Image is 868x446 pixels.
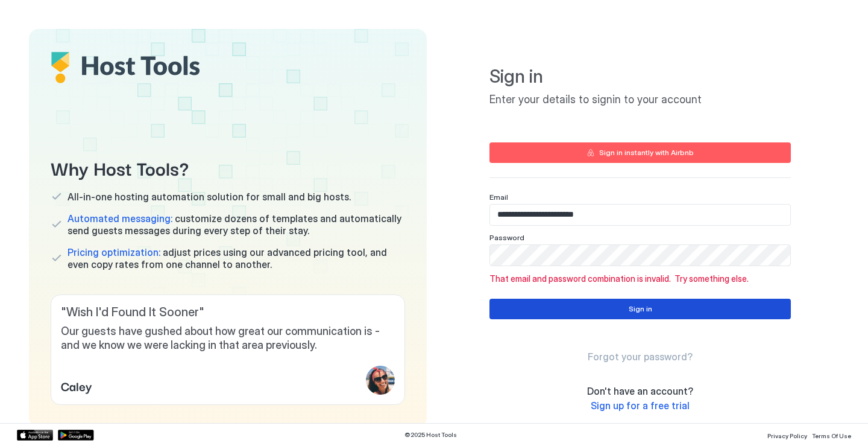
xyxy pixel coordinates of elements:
span: Sign in [489,65,791,88]
span: © 2025 Host Tools [404,431,457,439]
span: Enter your details to signin to your account [489,93,791,107]
span: Caley [61,377,92,395]
a: Sign up for a free trial [591,400,690,412]
span: Automated messaging: [68,212,172,225]
div: Sign in instantly with Airbnb [599,147,694,158]
span: That email and password combination is invalid. Try something else. [489,273,791,284]
span: Forgot your password? [588,351,693,363]
a: App Store [17,430,53,441]
span: Our guests have gushed about how great our communication is - and we know we were lacking in that... [61,325,395,352]
button: Sign in instantly with Airbnb [489,142,791,163]
span: adjust prices using our advanced pricing tool, and even copy rates from one channel to another. [68,246,405,270]
a: Privacy Policy [767,428,807,441]
span: Password [489,233,524,242]
span: Don't have an account? [587,385,693,397]
span: Terms Of Use [812,432,851,439]
span: All-in-one hosting automation solution for small and big hosts. [68,191,351,203]
a: Google Play Store [58,430,94,441]
span: customize dozens of templates and automatically send guests messages during every step of their s... [68,212,405,237]
input: Input Field [490,245,790,266]
span: Pricing optimization: [68,246,160,258]
span: Why Host Tools? [51,154,405,181]
span: Email [489,193,508,202]
span: Privacy Policy [767,432,807,439]
span: Sign up for a free trial [591,400,690,412]
input: Input Field [490,205,790,225]
span: " Wish I'd Found It Sooner " [61,305,395,320]
div: profile [366,366,395,395]
a: Forgot your password? [588,351,693,363]
div: Sign in [629,304,652,314]
button: Sign in [489,299,791,319]
iframe: Intercom live chat [12,405,41,434]
a: Terms Of Use [812,428,851,441]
